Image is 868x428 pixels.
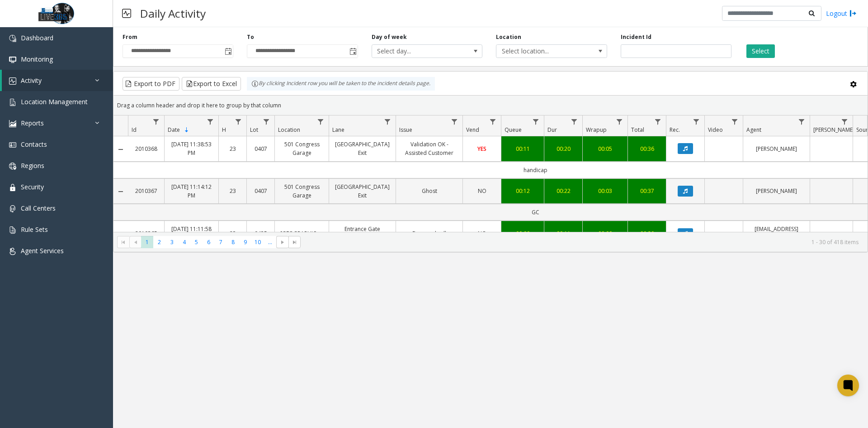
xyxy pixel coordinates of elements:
[224,229,241,238] a: 23
[547,126,557,134] span: Dur
[291,239,298,246] span: Go to the last page
[252,229,269,238] a: 0435
[550,144,577,153] div: 00:20
[227,236,239,248] span: Page 8
[487,115,499,128] a: Vend Filter Menu
[113,97,868,113] div: Drag a column header and drop it here to group by that column
[123,77,179,91] button: Export to PDF
[468,144,495,153] a: YES
[170,183,213,200] a: [DATE] 11:14:12 PM
[839,115,851,128] a: Parker Filter Menu
[588,229,622,238] div: 00:09
[9,226,16,234] img: 'icon'
[247,33,254,41] label: To
[183,126,190,134] span: Sortable
[9,35,16,42] img: 'icon'
[252,144,269,153] a: 0407
[550,187,577,195] a: 00:22
[204,115,217,128] a: Date Filter Menu
[113,115,868,232] div: Data table
[382,115,394,128] a: Lane Filter Menu
[746,126,761,134] span: Agent
[399,126,412,134] span: Issue
[113,188,128,195] a: Collapse Details
[21,246,64,255] span: Agent Services
[401,229,457,238] a: Dropped call
[335,183,390,200] a: [GEOGRAPHIC_DATA] Exit
[372,45,460,58] span: Select day...
[9,184,16,191] img: 'icon'
[113,146,128,153] a: Collapse Details
[550,229,577,238] div: 00:11
[288,236,301,249] span: Go to the last page
[215,236,227,248] span: Page 7
[178,236,190,248] span: Page 4
[170,140,213,157] a: [DATE] 11:38:53 PM
[507,229,538,238] a: 00:00
[250,126,258,134] span: Lot
[507,187,538,195] a: 00:12
[123,33,137,41] label: From
[670,126,680,134] span: Rec.
[182,77,241,91] button: Export to Excel
[9,205,16,212] img: 'icon'
[505,126,522,134] span: Queue
[252,187,269,195] a: 0407
[21,161,44,170] span: Regions
[507,144,538,153] a: 00:11
[113,231,128,238] a: Collapse Details
[568,115,580,128] a: Dur Filter Menu
[9,141,16,149] img: 'icon'
[9,248,16,255] img: 'icon'
[133,144,159,153] a: 2010368
[332,126,344,134] span: Lane
[746,44,775,58] button: Select
[122,2,131,24] img: pageIcon
[588,144,622,153] div: 00:05
[2,70,113,91] a: Activity
[729,115,741,128] a: Video Filter Menu
[224,187,241,195] a: 23
[631,126,644,134] span: Total
[468,187,495,195] a: NO
[813,126,854,134] span: [PERSON_NAME]
[633,187,660,195] a: 00:37
[239,236,251,248] span: Page 9
[621,33,651,41] label: Incident Id
[849,9,857,18] img: logout
[251,80,259,87] img: infoIcon.svg
[633,229,660,238] div: 00:20
[276,236,288,249] span: Go to the next page
[530,115,542,128] a: Queue Filter Menu
[335,225,390,242] a: Entrance Gate (Garage 4)
[21,204,56,212] span: Call Centers
[496,33,521,41] label: Location
[9,77,16,85] img: 'icon'
[203,236,215,248] span: Page 6
[796,115,808,128] a: Agent Filter Menu
[21,76,42,85] span: Activity
[280,140,323,157] a: 501 Congress Garage
[264,236,276,248] span: Page 11
[315,115,327,128] a: Location Filter Menu
[372,33,407,41] label: Day of week
[690,115,703,128] a: Rec. Filter Menu
[278,126,300,134] span: Location
[222,126,226,134] span: H
[21,34,53,42] span: Dashboard
[448,115,461,128] a: Issue Filter Menu
[141,236,153,248] span: Page 1
[280,229,323,238] a: [GEOGRAPHIC_DATA]
[749,144,804,153] a: [PERSON_NAME]
[166,236,178,248] span: Page 3
[279,239,286,246] span: Go to the next page
[21,55,53,63] span: Monitoring
[613,115,626,128] a: Wrapup Filter Menu
[348,45,358,58] span: Toggle popup
[133,187,159,195] a: 2010367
